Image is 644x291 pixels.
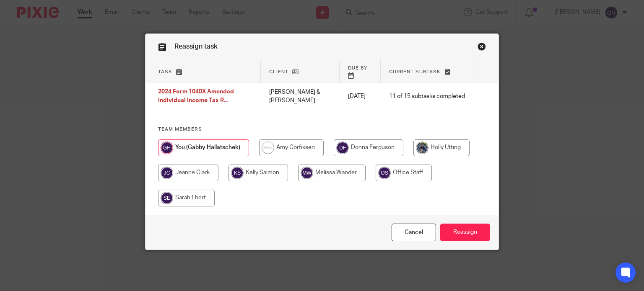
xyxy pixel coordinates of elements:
[389,70,441,74] span: Current subtask
[392,224,436,242] a: Close this dialog window
[174,43,218,50] span: Reassign task
[348,92,373,100] p: [DATE]
[158,126,486,133] h4: Team members
[269,70,288,74] span: Client
[348,66,367,70] span: Due by
[381,83,473,109] td: 11 of 15 subtasks completed
[269,88,331,105] p: [PERSON_NAME] & [PERSON_NAME]
[158,70,172,74] span: Task
[478,42,486,54] a: Close this dialog window
[158,89,234,104] span: 2024 Form 1040X Amended Individual Income Tax R...
[440,224,490,242] input: Reassign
